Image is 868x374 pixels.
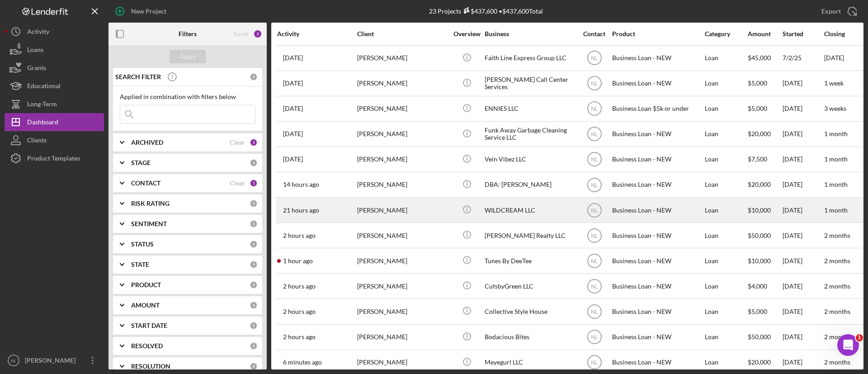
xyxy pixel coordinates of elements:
[485,223,575,247] div: [PERSON_NAME] Realty LLC
[485,30,575,38] div: Business
[705,249,747,273] div: Loan
[612,147,703,171] div: Business Loan - NEW
[748,232,771,239] span: $50,000
[283,333,316,341] time: 2025-09-10 15:38
[108,2,175,20] button: New Project
[357,223,448,247] div: [PERSON_NAME]
[577,30,611,38] div: Contact
[5,23,104,41] button: Activity
[824,282,850,290] time: 2 months
[824,79,844,87] time: 1 week
[357,249,448,273] div: [PERSON_NAME]
[783,173,823,197] div: [DATE]
[705,97,747,121] div: Loan
[612,46,703,70] div: Business Loan - NEW
[591,182,598,188] text: NL
[812,2,863,20] button: Export
[283,257,313,265] time: 2025-09-10 16:08
[824,333,850,341] time: 2 months
[824,180,848,188] time: 1 month
[429,7,543,15] div: 23 Projects • $437,600 Total
[250,138,258,147] div: 1
[705,274,747,298] div: Loan
[357,299,448,323] div: [PERSON_NAME]
[748,282,767,290] span: $4,000
[250,179,258,187] div: 1
[485,46,575,70] div: Faith Line Express Group LLC
[179,50,196,63] div: Apply
[748,257,771,265] span: $10,000
[250,342,258,350] div: 0
[283,80,303,87] time: 2025-09-02 20:55
[27,113,58,133] div: Dashboard
[27,77,61,97] div: Educational
[230,180,245,187] div: Clear
[748,155,767,163] span: $7,500
[612,30,703,38] div: Product
[591,80,598,87] text: NL
[283,130,303,137] time: 2025-09-08 16:09
[230,139,245,146] div: Clear
[485,147,575,171] div: Vein Vibez LLC
[27,41,43,61] div: Loans
[131,281,161,289] b: PRODUCT
[23,351,81,372] div: [PERSON_NAME]
[27,95,57,115] div: Long-Term
[5,95,104,113] button: Long-Term
[5,59,104,77] a: Grants
[591,360,598,366] text: NL
[748,180,771,188] span: $20,000
[277,30,356,38] div: Activity
[27,23,49,43] div: Activity
[283,232,316,239] time: 2025-09-10 15:19
[253,29,262,38] div: 2
[131,139,163,146] b: ARCHIVED
[612,71,703,95] div: Business Loan - NEW
[357,173,448,197] div: [PERSON_NAME]
[612,122,703,146] div: Business Loan - NEW
[283,207,319,214] time: 2025-09-09 20:36
[27,131,47,151] div: Clients
[250,220,258,228] div: 0
[485,325,575,349] div: Bodacious Bites
[357,325,448,349] div: [PERSON_NAME]
[705,30,747,38] div: Category
[5,77,104,95] button: Educational
[5,113,104,131] a: Dashboard
[783,274,823,298] div: [DATE]
[748,130,771,137] span: $20,000
[357,122,448,146] div: [PERSON_NAME]
[131,261,149,268] b: STATE
[705,147,747,171] div: Loan
[131,200,170,207] b: RISK RATING
[591,55,598,62] text: NL
[824,358,850,366] time: 2 months
[612,223,703,247] div: Business Loan - NEW
[591,106,598,112] text: NL
[485,173,575,197] div: DBA: [PERSON_NAME]
[824,257,850,265] time: 2 months
[283,54,303,62] time: 2025-09-05 15:13
[250,281,258,289] div: 0
[612,97,703,121] div: Business Loan $5k or under
[591,334,598,341] text: NL
[283,359,322,366] time: 2025-09-10 17:05
[357,97,448,121] div: [PERSON_NAME]
[485,97,575,121] div: ENNIES LLC
[783,46,823,70] div: 7/2/25
[612,173,703,197] div: Business Loan - NEW
[5,41,104,59] a: Loans
[591,283,598,289] text: NL
[705,325,747,349] div: Loan
[783,71,823,95] div: [DATE]
[824,232,850,239] time: 2 months
[612,325,703,349] div: Business Loan - NEW
[748,333,771,341] span: $50,000
[705,122,747,146] div: Loan
[357,198,448,222] div: [PERSON_NAME]
[591,309,598,315] text: NL
[5,131,104,149] button: Clients
[131,159,151,166] b: STAGE
[250,159,258,167] div: 0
